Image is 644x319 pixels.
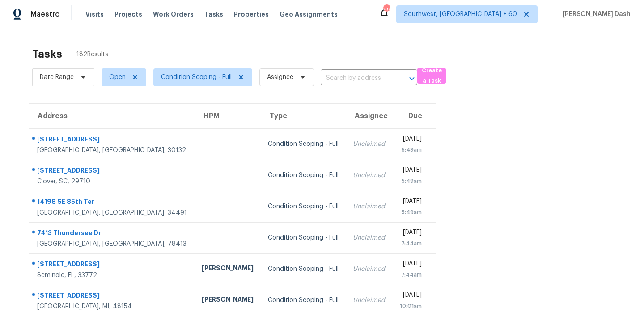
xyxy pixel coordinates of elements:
div: Condition Scoping - Full [268,202,339,211]
div: [DATE] [400,134,422,145]
div: [DATE] [400,166,422,177]
span: Tasks [204,11,223,17]
div: Unclaimed [353,140,385,149]
div: Unclaimed [353,296,385,305]
span: 182 Results [76,50,108,59]
div: [PERSON_NAME] [202,264,254,275]
th: Due [393,104,436,128]
span: Date Range [40,73,74,82]
span: Assignee [267,73,293,82]
div: Clover, SC, 29710 [37,177,187,186]
div: [DATE] [400,228,422,239]
div: [GEOGRAPHIC_DATA], [GEOGRAPHIC_DATA], 78413 [37,240,187,249]
div: Unclaimed [353,265,385,273]
div: 692 [383,5,390,14]
div: Condition Scoping - Full [268,140,339,149]
div: 5:49am [400,208,422,217]
th: HPM [195,104,261,128]
div: 5:49am [400,145,422,154]
div: [STREET_ADDRESS] [37,260,187,271]
div: 5:49am [400,177,422,186]
div: Condition Scoping - Full [268,265,339,273]
span: [PERSON_NAME] Dash [559,10,631,19]
div: [DATE] [400,259,422,270]
div: 7:44am [400,270,422,279]
div: [STREET_ADDRESS] [37,135,187,146]
div: [STREET_ADDRESS] [37,166,187,177]
div: 7413 Thundersee Dr [37,228,187,240]
span: Create a Task [422,66,441,86]
div: Seminole, FL, 33772 [37,271,187,280]
span: Condition Scoping - Full [161,73,232,82]
th: Address [29,104,195,128]
div: 7:44am [400,239,422,248]
input: Search by address [321,71,392,85]
div: 14198 SE 85th Ter [37,197,187,208]
div: [DATE] [400,197,422,208]
div: Unclaimed [353,233,385,242]
button: Create a Task [417,68,446,84]
div: Condition Scoping - Full [268,233,339,242]
h2: Tasks [32,50,62,58]
div: [GEOGRAPHIC_DATA], [GEOGRAPHIC_DATA], 30132 [37,146,187,155]
span: Work Orders [153,10,194,19]
span: Open [109,73,126,82]
div: [GEOGRAPHIC_DATA], [GEOGRAPHIC_DATA], 34491 [37,208,187,217]
span: Properties [234,10,269,19]
div: [STREET_ADDRESS] [37,291,187,302]
div: 10:01am [400,302,422,311]
div: Condition Scoping - Full [268,296,339,305]
span: Projects [114,10,142,19]
div: Unclaimed [353,202,385,211]
div: [PERSON_NAME] [202,295,254,306]
span: Maestro [30,10,60,19]
span: Visits [85,10,104,19]
span: Geo Assignments [280,10,338,19]
th: Type [261,104,346,128]
div: Condition Scoping - Full [268,171,339,180]
th: Assignee [346,104,392,128]
div: [GEOGRAPHIC_DATA], MI, 48154 [37,302,187,311]
span: Southwest, [GEOGRAPHIC_DATA] + 60 [404,10,517,19]
div: Unclaimed [353,171,385,180]
div: [DATE] [400,290,422,302]
button: Open [406,72,418,85]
